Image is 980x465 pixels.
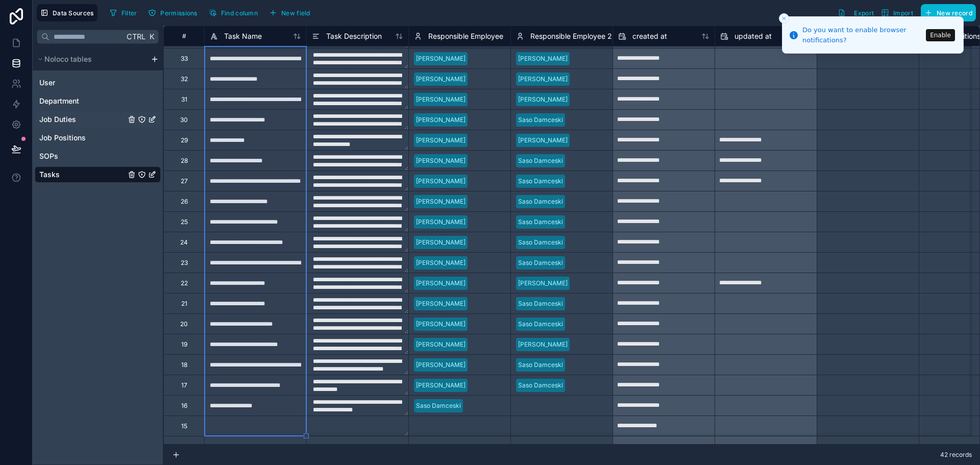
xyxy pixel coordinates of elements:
[148,33,155,40] span: K
[779,13,789,23] button: Close toast
[518,95,568,104] div: [PERSON_NAME]
[877,4,917,21] button: Import
[921,4,976,21] button: New record
[416,115,465,125] div: [PERSON_NAME]
[416,177,465,186] div: [PERSON_NAME]
[416,75,465,84] div: [PERSON_NAME]
[181,381,187,389] div: 17
[416,156,465,165] div: [PERSON_NAME]
[181,340,187,349] div: 19
[926,29,955,41] button: Enable
[121,9,137,17] span: Filter
[181,136,188,144] div: 29
[416,238,465,247] div: [PERSON_NAME]
[180,116,188,124] div: 30
[518,238,563,247] div: Saso Damceski
[181,95,187,104] div: 31
[734,31,772,41] span: updated at
[632,31,667,41] span: created at
[416,340,465,349] div: [PERSON_NAME]
[518,340,568,349] div: [PERSON_NAME]
[265,5,314,20] button: New field
[416,95,465,104] div: [PERSON_NAME]
[416,54,465,63] div: [PERSON_NAME]
[518,115,563,125] div: Saso Damceski
[326,31,382,41] span: Task Description
[180,238,188,247] div: 24
[518,381,563,390] div: Saso Damceski
[416,320,465,329] div: [PERSON_NAME]
[181,157,188,165] div: 28
[416,401,461,410] div: Saso Damceski
[181,443,187,451] div: 14
[144,5,201,20] button: Permissions
[181,300,187,308] div: 21
[518,177,563,186] div: Saso Damceski
[181,198,188,206] div: 26
[181,75,188,83] div: 32
[518,320,563,329] div: Saso Damceski
[416,360,465,370] div: [PERSON_NAME]
[518,136,568,145] div: [PERSON_NAME]
[416,258,465,267] div: [PERSON_NAME]
[224,31,262,41] span: Task Name
[416,217,465,227] div: [PERSON_NAME]
[530,31,612,41] span: Responsible Employee 2
[181,279,188,287] div: 22
[160,9,197,17] span: Permissions
[126,30,146,43] span: Ctrl
[181,177,188,185] div: 27
[940,451,972,459] span: 42 records
[518,217,563,227] div: Saso Damceski
[416,279,465,288] div: [PERSON_NAME]
[416,136,465,145] div: [PERSON_NAME]
[518,54,568,63] div: [PERSON_NAME]
[416,299,465,308] div: [PERSON_NAME]
[180,320,188,328] div: 20
[53,9,94,17] span: Data Sources
[171,32,197,40] div: #
[181,402,187,410] div: 16
[802,25,923,45] div: Do you want to enable browser notifications?
[106,5,141,20] button: Filter
[181,361,187,369] div: 18
[518,279,568,288] div: [PERSON_NAME]
[518,75,568,84] div: [PERSON_NAME]
[416,197,465,206] div: [PERSON_NAME]
[281,9,310,17] span: New field
[518,360,563,370] div: Saso Damceski
[518,197,563,206] div: Saso Damceski
[834,4,877,21] button: Export
[181,422,187,430] div: 15
[181,218,188,226] div: 25
[518,156,563,165] div: Saso Damceski
[144,5,205,20] a: Permissions
[181,259,188,267] div: 23
[416,381,465,390] div: [PERSON_NAME]
[428,31,503,41] span: Responsible Employee
[518,258,563,267] div: Saso Damceski
[917,4,976,21] a: New record
[37,4,97,21] button: Data Sources
[181,55,188,63] div: 33
[221,9,258,17] span: Find column
[205,5,261,20] button: Find column
[518,299,563,308] div: Saso Damceski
